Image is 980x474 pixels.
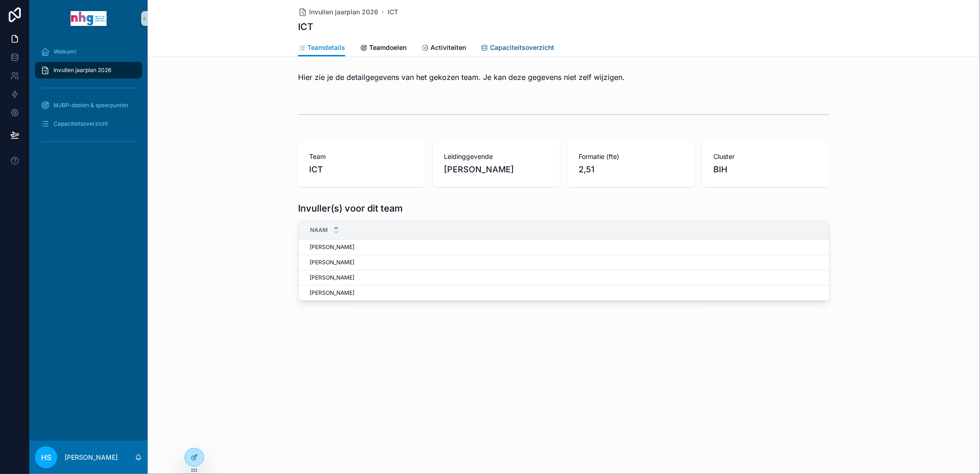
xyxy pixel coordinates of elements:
[298,7,378,17] a: Invullen jaarplan 2026
[298,39,345,57] a: Teamdetails
[35,115,142,132] a: Capaciteitsoverzicht
[444,163,514,176] span: [PERSON_NAME]
[369,43,406,52] span: Teamdoelen
[310,289,354,297] span: [PERSON_NAME]
[298,202,403,215] h1: Invuller(s) voor dit team
[35,43,142,60] a: Welkom!
[298,72,625,83] p: Hier zie je de detailgegevens van het gekozen team. Je kan deze gegevens niet zelf wijzigen.
[30,37,148,161] div: scrollable content
[310,226,328,234] span: Naam
[421,39,466,58] a: Activiteiten
[713,163,727,176] span: BIH
[713,152,819,161] span: Cluster
[579,163,684,176] span: 2,51
[444,152,549,161] span: Leidinggevende
[310,243,354,251] span: [PERSON_NAME]
[298,20,313,33] h1: ICT
[65,453,118,462] p: [PERSON_NAME]
[35,97,142,114] a: MJBP-doelen & speerpunten
[310,259,354,266] span: [PERSON_NAME]
[54,67,111,74] span: Invullen jaarplan 2026
[579,152,684,161] span: Formatie (fte)
[309,152,414,161] span: Team
[35,62,142,79] a: Invullen jaarplan 2026
[54,102,128,109] span: MJBP-doelen & speerpunten
[481,39,554,58] a: Capaciteitsoverzicht
[309,163,414,176] span: ICT
[360,39,406,58] a: Teamdoelen
[388,7,398,17] a: ICT
[307,43,345,52] span: Teamdetails
[309,7,378,17] span: Invullen jaarplan 2026
[490,43,554,52] span: Capaciteitsoverzicht
[430,43,466,52] span: Activiteiten
[54,48,76,55] span: Welkom!
[54,120,108,128] span: Capaciteitsoverzicht
[71,11,107,26] img: App logo
[310,274,354,281] span: [PERSON_NAME]
[41,452,51,463] span: HS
